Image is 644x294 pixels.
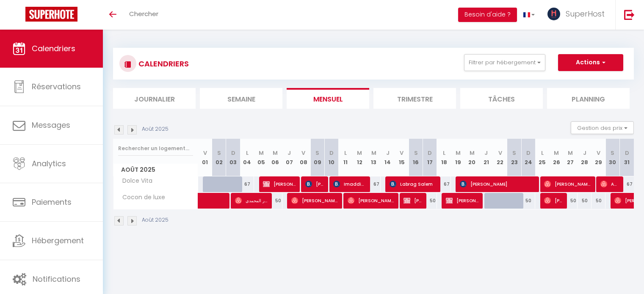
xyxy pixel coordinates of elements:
[254,139,268,176] th: 05
[498,149,502,157] abbr: V
[367,139,381,176] th: 13
[512,149,516,157] abbr: S
[263,176,296,192] span: [PERSON_NAME]
[324,139,338,176] th: 10
[541,149,544,157] abbr: L
[287,88,369,109] li: Mensuel
[564,139,578,176] th: 27
[118,141,193,156] input: Rechercher un logement...
[315,149,319,157] abbr: S
[395,139,409,176] th: 15
[526,149,531,157] abbr: D
[605,139,619,176] th: 30
[371,149,376,157] abbr: M
[456,149,461,157] abbr: M
[460,176,534,192] span: [PERSON_NAME]
[446,192,478,209] span: [PERSON_NAME]
[259,149,264,157] abbr: M
[479,139,493,176] th: 21
[240,176,254,192] div: 67
[437,176,451,192] div: 67
[32,158,66,169] span: Analytics
[142,216,169,224] p: Août 2025
[268,193,282,209] div: 50
[113,88,196,109] li: Journalier
[32,197,72,207] span: Paiements
[460,88,543,109] li: Tâches
[547,88,630,109] li: Planning
[400,149,404,157] abbr: V
[564,193,578,209] div: 50
[344,149,347,157] abbr: L
[600,176,619,192] span: Amel Sediri
[458,8,517,22] button: Besoin d'aide ?
[414,149,418,157] abbr: S
[571,121,634,134] button: Gestion des prix
[357,149,362,157] abbr: M
[544,192,563,209] span: [PERSON_NAME]
[115,193,167,202] span: Cocon de luxe
[129,9,158,18] span: Chercher
[353,139,367,176] th: 12
[568,149,573,157] abbr: M
[348,192,394,209] span: [PERSON_NAME]
[301,149,305,157] abbr: V
[268,139,282,176] th: 06
[373,88,456,109] li: Trimestre
[437,139,451,176] th: 18
[296,139,310,176] th: 08
[578,139,591,176] th: 28
[32,43,75,54] span: Calendriers
[550,139,564,176] th: 26
[310,139,324,176] th: 09
[282,139,296,176] th: 07
[32,120,70,130] span: Messages
[339,139,353,176] th: 11
[329,149,334,157] abbr: D
[554,149,559,157] abbr: M
[558,54,623,71] button: Actions
[409,139,423,176] th: 16
[547,8,560,20] img: ...
[591,193,605,209] div: 50
[381,139,395,176] th: 14
[423,139,437,176] th: 17
[240,139,254,176] th: 04
[198,139,212,176] th: 01
[464,54,545,71] button: Filtrer par hébergement
[113,164,198,176] span: Août 2025
[591,139,605,176] th: 29
[566,8,605,19] span: SuperHost
[428,149,432,157] abbr: D
[470,149,475,157] abbr: M
[535,139,549,176] th: 25
[203,149,207,157] abbr: V
[200,88,282,109] li: Semaine
[443,149,445,157] abbr: L
[493,139,507,176] th: 22
[390,176,436,192] span: Labrag Salem
[25,7,77,22] img: Super Booking
[142,125,169,133] p: Août 2025
[544,176,591,192] span: [PERSON_NAME]
[32,81,81,92] span: Réservations
[624,9,635,20] img: logout
[465,139,479,176] th: 20
[273,149,278,157] abbr: M
[235,192,268,209] span: بندر المحمدي
[287,149,291,157] abbr: J
[33,274,80,284] span: Notifications
[246,149,249,157] abbr: L
[521,139,535,176] th: 24
[305,176,324,192] span: [PERSON_NAME]
[404,192,422,209] span: [PERSON_NAME]
[583,149,586,157] abbr: J
[226,139,240,176] th: 03
[231,149,235,157] abbr: D
[136,54,189,73] h3: CALENDRIERS
[423,193,437,209] div: 50
[333,176,366,192] span: Imaddine Antra
[32,235,84,246] span: Hébergement
[291,192,338,209] span: [PERSON_NAME]
[597,149,600,157] abbr: V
